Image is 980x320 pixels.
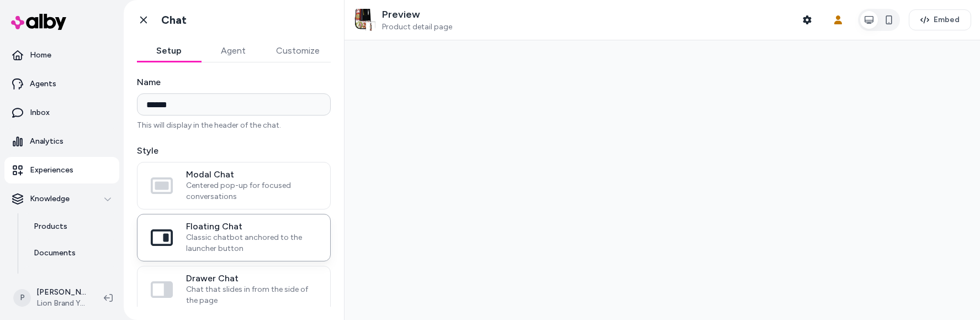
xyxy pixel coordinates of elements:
p: Analytics [30,136,63,147]
span: Product detail page [382,22,452,32]
button: P[PERSON_NAME]Lion Brand Yarn [7,280,95,316]
span: Modal Chat [186,169,317,180]
label: Name [137,76,331,89]
a: Analytics [4,128,119,155]
p: Knowledge [30,193,70,204]
span: Classic chatbot anchored to the launcher button [186,232,317,254]
p: Experiences [30,165,73,176]
span: Chat that slides in from the side of the page [186,284,317,306]
span: Floating Chat [186,221,317,232]
button: Setup [137,40,201,62]
a: Rules [23,266,119,293]
img: alby Logo [11,14,66,30]
p: Products [34,221,67,232]
span: Lion Brand Yarn [36,298,86,309]
button: Agent [201,40,265,62]
span: Embed [934,14,960,25]
p: Preview [382,8,452,21]
p: Agents [30,78,56,90]
a: Products [23,213,119,240]
span: Centered pop-up for focused conversations [186,180,317,202]
a: Agents [4,71,119,97]
img: Crochet Hook Case: Crayon Floral - Default Title [353,9,375,31]
p: Documents [34,248,76,259]
a: Experiences [4,157,119,183]
p: This will display in the header of the chat. [137,120,331,131]
h1: Chat [161,13,187,27]
p: [PERSON_NAME] [36,287,86,298]
a: Inbox [4,99,119,126]
p: Home [30,50,51,61]
button: Knowledge [4,186,119,212]
button: Customize [265,40,331,62]
span: P [13,289,31,307]
label: Style [137,144,331,158]
p: Inbox [30,107,50,118]
a: Documents [23,240,119,266]
button: Embed [909,9,971,30]
a: Home [4,42,119,69]
span: Drawer Chat [186,273,317,284]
